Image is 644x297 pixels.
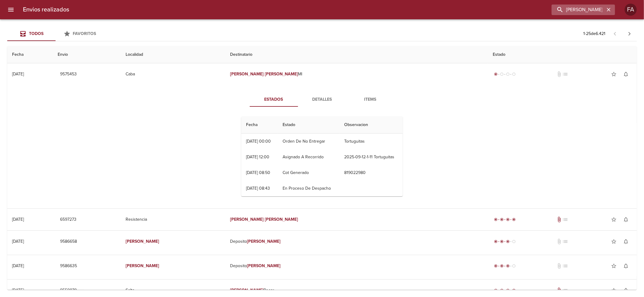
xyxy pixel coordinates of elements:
span: 9586658 [60,238,77,245]
table: Tabla de seguimiento [241,116,403,196]
td: Deposito [225,231,488,252]
span: radio_button_checked [500,264,504,268]
span: radio_button_checked [494,240,498,243]
div: Entregado [493,287,517,293]
div: [DATE] 12:00 [246,154,269,160]
div: [DATE] [12,263,24,268]
p: 1 - 25 de 6.421 [583,31,605,37]
button: Activar notificaciones [620,260,632,272]
div: [DATE] [12,217,24,222]
button: Activar notificaciones [620,284,632,296]
th: Estado [278,116,339,134]
span: Estados [253,96,294,103]
span: star_border [611,239,617,245]
div: [DATE] 08:43 [246,186,270,191]
button: Activar notificaciones [620,213,632,226]
span: Favoritos [73,31,96,36]
em: [PERSON_NAME] [126,263,159,268]
button: 6597273 [58,214,79,225]
th: Fecha [7,46,53,63]
button: Agregar a favoritos [608,235,620,248]
span: star_border [611,216,617,223]
span: radio_button_unchecked [512,240,516,243]
div: FA [625,4,637,16]
span: radio_button_unchecked [500,72,504,76]
em: [PERSON_NAME] [247,263,280,268]
em: [PERSON_NAME] [230,71,264,77]
td: 2025-09-12-1-11 Tortuguitas [339,149,403,165]
button: Agregar a favoritos [608,68,620,80]
th: Envio [53,46,121,63]
span: radio_button_checked [500,218,504,221]
span: Todos [29,31,43,36]
span: notifications_none [623,216,629,223]
span: 9586635 [60,262,77,270]
span: No tiene pedido asociado [562,239,568,245]
div: [DATE] [12,71,24,77]
span: Pagina anterior [608,30,622,36]
span: radio_button_checked [506,264,510,268]
input: buscar [552,5,605,15]
span: radio_button_checked [500,289,504,292]
th: Localidad [121,46,225,63]
button: Activar notificaciones [620,235,632,248]
div: [DATE] 08:50 [246,170,270,175]
span: No tiene documentos adjuntos [556,239,562,245]
span: No tiene pedido asociado [562,71,568,77]
div: Tabs detalle de guia [250,92,395,107]
span: No tiene documentos adjuntos [556,263,562,269]
div: En viaje [493,239,517,245]
span: radio_button_checked [494,264,498,268]
span: No tiene pedido asociado [562,263,568,269]
span: Detalles [302,96,343,103]
span: radio_button_unchecked [512,72,516,76]
td: Orden De No Entregar [278,134,339,149]
button: Agregar a favoritos [608,284,620,296]
em: [PERSON_NAME] [247,239,280,244]
span: radio_button_checked [494,289,498,292]
span: radio_button_checked [506,289,510,292]
span: radio_button_checked [512,289,516,292]
button: Activar notificaciones [620,68,632,80]
span: star_border [611,263,617,269]
th: Observacion [339,116,403,134]
span: Items [350,96,391,103]
td: Caba [121,63,225,85]
span: 9559870 [60,287,77,294]
td: Ml [225,63,488,85]
button: 9586658 [58,236,79,247]
button: 9559870 [58,285,79,296]
span: radio_button_unchecked [506,72,510,76]
td: Resistencia [121,209,225,230]
span: No tiene pedido asociado [562,287,568,293]
span: radio_button_unchecked [512,264,516,268]
button: Agregar a favoritos [608,213,620,226]
span: notifications_none [623,239,629,245]
td: Asignado A Recorrido [278,149,339,165]
em: [PERSON_NAME] [230,288,264,293]
div: Entregado [493,216,517,223]
span: Tiene documentos adjuntos [556,287,562,293]
span: 9575453 [60,71,77,78]
em: [PERSON_NAME] [126,239,159,244]
span: radio_button_checked [494,218,498,221]
td: En Proceso De Despacho [278,181,339,196]
span: Tiene documentos adjuntos [556,216,562,223]
td: 819022980 [339,165,403,181]
div: [DATE] 00:00 [246,139,271,144]
span: No tiene pedido asociado [562,216,568,223]
button: 9575453 [58,69,79,80]
span: notifications_none [623,263,629,269]
em: [PERSON_NAME] [230,217,264,222]
th: Estado [488,46,637,63]
button: 9586635 [58,261,79,272]
span: notifications_none [623,287,629,293]
span: radio_button_checked [494,72,498,76]
td: Cot Generado [278,165,339,181]
div: En viaje [493,263,517,269]
em: [PERSON_NAME] [265,71,298,77]
th: Destinatario [225,46,488,63]
div: Tabs Envios [7,27,104,41]
span: 6597273 [60,216,76,223]
td: Tortuguitas [339,134,403,149]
